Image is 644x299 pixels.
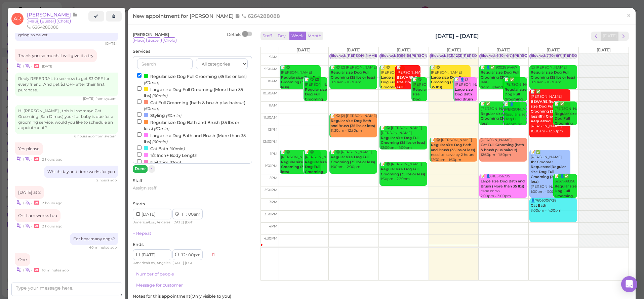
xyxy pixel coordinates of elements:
div: • [15,266,118,273]
span: 11:30am [264,115,277,120]
div: One [15,253,30,266]
span: 10:30am [263,91,277,95]
div: Reply REFERRAL to see how to get $3 OFF for every friend! And get $3 OFF after their first purchase. [15,73,118,96]
span: from system [95,96,117,101]
label: Styling [137,112,182,119]
span: Maui [133,37,145,43]
div: 📝 😋 [PERSON_NAME] 9:30am - 10:30am [380,65,405,110]
span: [DATE] [347,47,361,52]
div: 📝 😋 [PERSON_NAME] 9:30am - 10:30am [281,65,321,95]
span: 11am [269,103,277,108]
span: Buster [146,37,162,43]
a: [PERSON_NAME] [27,11,77,18]
span: [DATE] [597,47,611,52]
div: 📝 😋 [PERSON_NAME] yorkie 10:00am - 11:00am [412,77,427,141]
i: | [23,268,24,272]
div: 📝 👤✅ 9092894467 from upland 9:30am - 10:30am [480,65,520,95]
span: Assign staff [133,185,156,190]
label: Cat Full Grooming (bath & brush plus haircut) [137,99,248,112]
span: 09/25/2025 03:00pm [42,201,62,205]
span: [PERSON_NAME] [27,11,72,18]
span: × [627,11,631,20]
button: prev [591,32,601,41]
label: Regular size Dog Bath and Brush (35 lbs or less) [137,119,248,132]
span: America/Los_Angeles [133,261,170,265]
input: Regular size Dog Full Grooming (35 lbs or less) (60min) [137,73,142,78]
small: (60min) [144,80,159,85]
button: Done [133,165,148,172]
span: 1:30pm [265,164,277,168]
span: 9am [269,55,277,59]
div: | | [133,260,208,266]
div: • [15,62,118,69]
span: AR [11,13,24,25]
label: Cat Bath [137,145,185,152]
div: 📝 😋 [PERSON_NAME] 1:00pm - 2:00pm [330,150,377,170]
div: 📝 😋 [PERSON_NAME] oatmeal 9:30am - 10:30am [431,65,471,100]
span: [DATE] [172,261,184,265]
div: Or 11 am works too [15,209,61,222]
b: Regular size Dog Full Grooming (35 lbs or less) [381,136,425,145]
b: Large size Dog Full Grooming (More than 35 lbs) [381,75,401,99]
b: Regular size Dog Full Grooming (35 lbs or less) [481,70,519,84]
div: Thank you so much! I will give it a try [15,49,97,62]
span: 2:30pm [264,188,277,192]
b: Regular size Dog Full Grooming (35 lbs or less) [413,87,431,121]
div: Yes please [15,142,43,155]
span: 08/06/2025 04:39pm [105,41,117,46]
label: Large size Dog Bath and Brush (More than 35 lbs) [137,132,248,145]
b: Regular size Dog Full Grooming (35 lbs or less) [331,70,375,80]
div: Blocked: 7(10) 6(7)[PERSON_NAME] • appointment [530,53,621,58]
div: 📝 😋 (2) [PERSON_NAME] 9:30am - 10:30am [330,65,377,85]
i: | [23,64,24,69]
input: Large size Dog Bath and Brush (More than 35 lbs) (60min) [137,132,142,137]
div: 📝 👤[PERSON_NAME] Regular size Dog Full Grooming (35 lbs or less) 11:00am - 12:00pm [504,102,526,146]
small: (60min) [166,113,182,118]
div: 📝 ✅ [PERSON_NAME] [PERSON_NAME] 1:00pm - 3:00pm [530,150,570,194]
div: 📝 👤😋 [PERSON_NAME] 10:00am - 11:00am [454,77,477,122]
div: For how many dogs? [70,233,118,245]
div: [DATE] at 2 [15,186,44,199]
div: Blocked: 6(10) 4(7)[PERSON_NAME] • appointment [480,53,571,58]
h2: [DATE] – [DATE] [435,32,479,40]
input: Search [137,58,193,69]
span: America/Los_Angeles [133,220,170,224]
div: • [15,222,118,229]
button: × [149,165,155,172]
small: (60min) [154,126,169,131]
small: (60min) [144,106,159,111]
div: 📝 [PERSON_NAME] new schnauzer [PERSON_NAME] 9:30am - 10:30am [396,65,420,129]
label: Ends [133,242,144,248]
span: from system [95,134,117,138]
div: 📝 😋 (2) [PERSON_NAME] 11:30am - 12:30pm [330,114,377,133]
label: Starts [133,201,145,207]
button: Day [274,32,290,41]
div: Blocked: 6(6)6(6)[PERSON_NAME] • appointment [380,53,468,58]
span: Cholo [163,37,176,43]
b: Regular size Dog Full Grooming (35 lbs or less) [331,155,375,164]
div: Open Intercom Messenger [621,276,637,292]
div: 📝 ✅ [PERSON_NAME] 10:00am - 11:00am [504,77,527,122]
span: [DATE] [172,220,184,224]
input: Styling (60min) [137,112,142,117]
a: + Number of people [133,271,174,276]
div: Blocked: 3(3)/ 2(2)[PERSON_NAME] • appointment [431,53,521,58]
div: Which day and time works for you [44,166,118,178]
b: Cat Full Grooming (bath & brush plus haircut) [481,143,524,152]
input: Cat Full Grooming (bath & brush plus haircut) (60min) [137,99,142,104]
span: [DATE] [447,47,461,52]
button: Month [306,32,323,41]
input: Large size Dog Full Grooming (More than 35 lbs) (60min) [137,86,142,91]
span: Cholo [57,18,71,24]
span: [DATE] [496,47,511,52]
input: 1/2 Inch+ Body Length [137,152,142,157]
i: | [23,157,24,162]
span: Maui [27,18,39,24]
span: 12:30pm [263,139,277,144]
label: Services [133,48,150,54]
span: [PERSON_NAME] [190,13,235,19]
span: 09/25/2025 03:01pm [42,224,62,228]
b: Regular size Dog Bath and Brush (35 lbs or less) [431,143,475,152]
span: 4pm [269,224,277,228]
span: New appointment for [133,13,282,19]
